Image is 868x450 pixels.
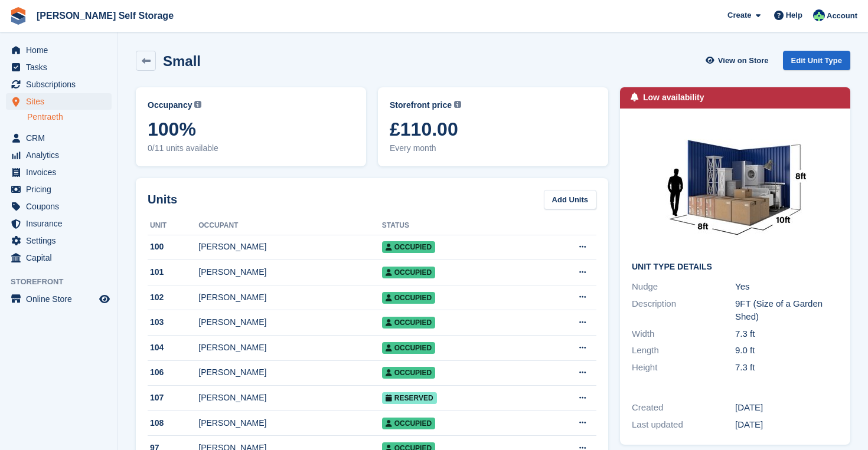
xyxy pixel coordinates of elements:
[390,142,596,155] span: Every month
[6,93,112,110] a: menu
[26,215,97,232] span: Insurance
[382,292,435,304] span: Occupied
[6,42,112,58] a: menu
[6,130,112,146] a: menu
[198,392,381,404] div: [PERSON_NAME]
[735,418,838,432] div: [DATE]
[198,266,381,278] div: [PERSON_NAME]
[813,9,825,21] img: Dafydd Pritchard
[26,42,97,58] span: Home
[6,215,112,232] a: menu
[27,111,112,123] a: Pentraeth
[148,119,354,140] span: 100%
[148,190,177,208] h2: Units
[382,241,435,253] span: Occupied
[198,341,381,354] div: [PERSON_NAME]
[632,401,735,415] div: Created
[148,417,198,429] div: 108
[632,327,735,341] div: Width
[632,344,735,357] div: Length
[718,55,769,67] span: View on Store
[148,291,198,304] div: 102
[735,401,838,415] div: [DATE]
[26,181,97,198] span: Pricing
[26,198,97,215] span: Coupons
[390,119,596,140] span: £110.00
[6,164,112,180] a: menu
[194,101,201,108] img: icon-info-grey-7440780725fd019a000dd9b08b2336e03edf1995a4989e88bcd33f0948082b44.svg
[786,9,802,21] span: Help
[26,147,97,163] span: Analytics
[6,76,112,93] a: menu
[454,101,461,108] img: icon-info-grey-7440780725fd019a000dd9b08b2336e03edf1995a4989e88bcd33f0948082b44.svg
[735,297,838,324] div: 9FT (Size of a Garden Shed)
[6,59,112,75] a: menu
[735,344,838,357] div: 9.0 ft
[148,216,198,235] th: Unit
[6,249,112,266] a: menu
[26,59,97,75] span: Tasks
[148,99,192,111] span: Occupancy
[735,327,838,341] div: 7.3 ft
[26,130,97,146] span: CRM
[148,341,198,354] div: 104
[647,120,824,253] img: 10-ft-container.jpg
[6,181,112,198] a: menu
[11,276,118,288] span: Storefront
[382,392,437,404] span: Reserved
[382,367,435,379] span: Occupied
[382,317,435,329] span: Occupied
[198,291,381,304] div: [PERSON_NAME]
[6,232,112,249] a: menu
[382,267,435,278] span: Occupied
[26,93,97,110] span: Sites
[382,342,435,354] span: Occupied
[827,10,857,22] span: Account
[198,417,381,429] div: [PERSON_NAME]
[198,216,381,235] th: Occupant
[26,76,97,93] span: Subscriptions
[198,241,381,253] div: [PERSON_NAME]
[632,262,838,272] h2: Unit Type details
[704,51,774,70] a: View on Store
[163,53,201,69] h2: Small
[26,249,97,266] span: Capital
[148,366,198,379] div: 106
[643,91,704,104] div: Low availability
[632,280,735,294] div: Nudge
[382,418,435,429] span: Occupied
[32,6,178,25] a: [PERSON_NAME] Self Storage
[148,266,198,278] div: 101
[26,232,97,249] span: Settings
[632,361,735,375] div: Height
[6,198,112,215] a: menu
[632,418,735,432] div: Last updated
[390,99,452,111] span: Storefront price
[544,190,596,209] a: Add Units
[198,366,381,379] div: [PERSON_NAME]
[26,164,97,180] span: Invoices
[97,292,112,306] a: Preview store
[148,392,198,404] div: 107
[148,142,354,155] span: 0/11 units available
[148,316,198,329] div: 103
[26,291,97,307] span: Online Store
[148,241,198,253] div: 100
[727,9,751,21] span: Create
[198,316,381,329] div: [PERSON_NAME]
[632,297,735,324] div: Description
[735,361,838,375] div: 7.3 ft
[382,216,530,235] th: Status
[6,147,112,163] a: menu
[6,291,112,307] a: menu
[735,280,838,294] div: Yes
[783,51,850,70] a: Edit Unit Type
[9,7,27,25] img: stora-icon-8386f47178a22dfd0bd8f6a31ec36ba5ce8667c1dd55bd0f319d3a0aa187defe.svg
